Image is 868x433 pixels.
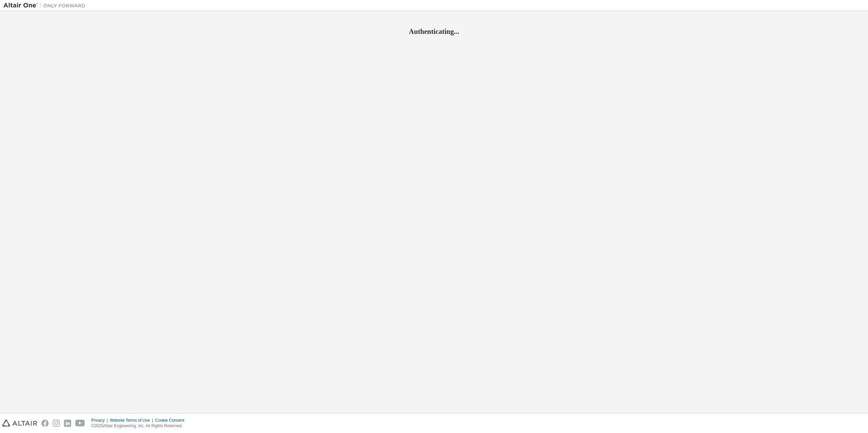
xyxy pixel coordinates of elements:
[3,2,89,9] img: Altair One
[2,420,37,427] img: altair_logo.svg
[110,418,155,423] div: Website Terms of Use
[3,27,865,36] h2: Authenticating...
[41,420,49,427] img: facebook.svg
[91,418,110,423] div: Privacy
[91,423,188,429] p: © 2025 Altair Engineering, Inc. All Rights Reserved.
[155,418,188,423] div: Cookie Consent
[64,420,71,427] img: linkedin.svg
[75,420,85,427] img: youtube.svg
[53,420,60,427] img: instagram.svg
